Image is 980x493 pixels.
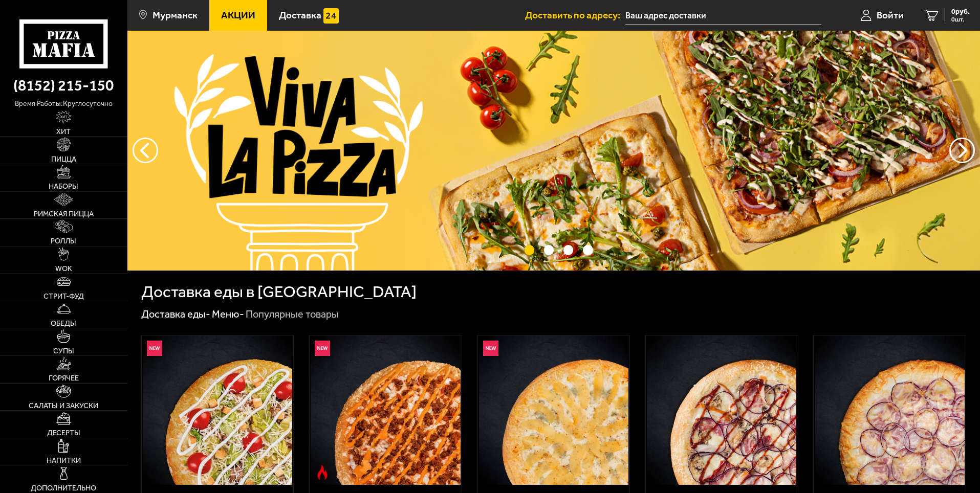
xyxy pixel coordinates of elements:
[51,155,76,163] span: Пицца
[49,183,78,190] span: Наборы
[141,284,417,300] h1: Доставка еды в [GEOGRAPHIC_DATA]
[483,341,498,356] img: Новинка
[951,8,970,15] span: 0 руб.
[479,335,628,485] img: Груша горгондзола 25 см (толстое с сыром)
[147,341,162,356] img: Новинка
[544,245,554,255] button: точки переключения
[478,335,630,485] a: НовинкаГруша горгондзола 25 см (толстое с сыром)
[142,335,294,485] a: НовинкаЦезарь 25 см (толстое с сыром)
[34,210,94,217] span: Римская пицца
[47,429,80,436] span: Десерты
[646,335,798,485] a: Чикен Барбекю 25 см (толстое с сыром)
[311,335,460,485] img: Биф чили 25 см (толстое с сыром)
[583,245,593,255] button: точки переключения
[143,335,292,485] img: Цезарь 25 см (толстое с сыром)
[49,374,79,382] span: Горячее
[56,128,71,135] span: Хит
[951,16,970,23] span: 0 шт.
[133,138,158,163] button: следующий
[877,10,904,20] span: Войти
[815,335,965,485] img: Карбонара 25 см (толстое с сыром)
[563,245,573,255] button: точки переключения
[814,335,966,485] a: Карбонара 25 см (толстое с сыром)
[525,245,534,255] button: точки переключения
[212,308,244,320] a: Меню-
[279,10,321,20] span: Доставка
[153,10,198,20] span: Мурманск
[53,347,74,354] span: Супы
[29,402,98,409] span: Салаты и закуски
[310,335,462,485] a: НовинкаОстрое блюдоБиф чили 25 см (толстое с сыром)
[47,457,81,464] span: Напитки
[315,341,330,356] img: Новинка
[647,335,796,485] img: Чикен Барбекю 25 см (толстое с сыром)
[625,6,821,25] input: Ваш адрес доставки
[55,265,72,272] span: WOK
[43,293,84,300] span: Стрит-фуд
[525,10,625,20] span: Доставить по адресу:
[246,308,339,321] div: Популярные товары
[323,8,339,24] img: 15daf4d41897b9f0e9f617042186c801.svg
[51,320,76,327] span: Обеды
[31,484,96,491] span: Дополнительно
[949,138,975,163] button: предыдущий
[315,465,330,480] img: Острое блюдо
[141,308,210,320] a: Доставка еды-
[51,237,76,244] span: Роллы
[221,10,255,20] span: Акции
